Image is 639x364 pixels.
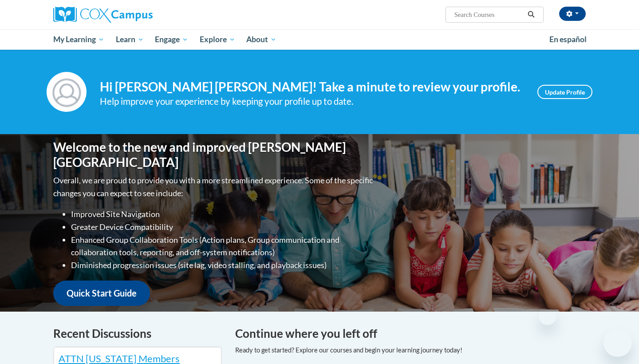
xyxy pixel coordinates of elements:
a: Engage [149,29,194,50]
a: About [241,29,283,50]
a: En español [544,30,592,49]
input: Search Courses [454,9,525,20]
iframe: Close message [539,307,556,325]
h4: Continue where you left off [235,325,586,342]
span: Explore [200,34,235,45]
li: Improved Site Navigation [71,208,375,221]
button: Account Settings [559,7,586,21]
span: Engage [155,34,188,45]
button: Search [525,9,538,20]
a: Explore [194,29,241,50]
h4: Recent Discussions [53,325,222,342]
h1: Welcome to the new and improved [PERSON_NAME][GEOGRAPHIC_DATA] [53,140,375,170]
span: My Learning [53,34,104,45]
a: My Learning [47,29,110,50]
div: Main menu [40,29,599,50]
li: Diminished progression issues (site lag, video stalling, and playback issues) [71,259,375,272]
p: Overall, we are proud to provide you with a more streamlined experience. Some of the specific cha... [53,174,375,200]
h4: Hi [PERSON_NAME] [PERSON_NAME]! Take a minute to review your profile. [100,79,524,95]
span: About [246,34,276,45]
a: Quick Start Guide [53,281,150,306]
div: Help improve your experience by keeping your profile up to date. [100,94,524,109]
a: Learn [110,29,150,50]
img: Cox Campus [53,7,153,23]
iframe: Button to launch messaging window [603,328,632,357]
a: Update Profile [537,85,592,99]
li: Enhanced Group Collaboration Tools (Action plans, Group communication and collaboration tools, re... [71,233,375,259]
img: Profile Image [47,72,87,112]
li: Greater Device Compatibility [71,221,375,233]
span: Learn [116,34,144,45]
span: En español [549,35,587,44]
a: Cox Campus [53,7,222,23]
